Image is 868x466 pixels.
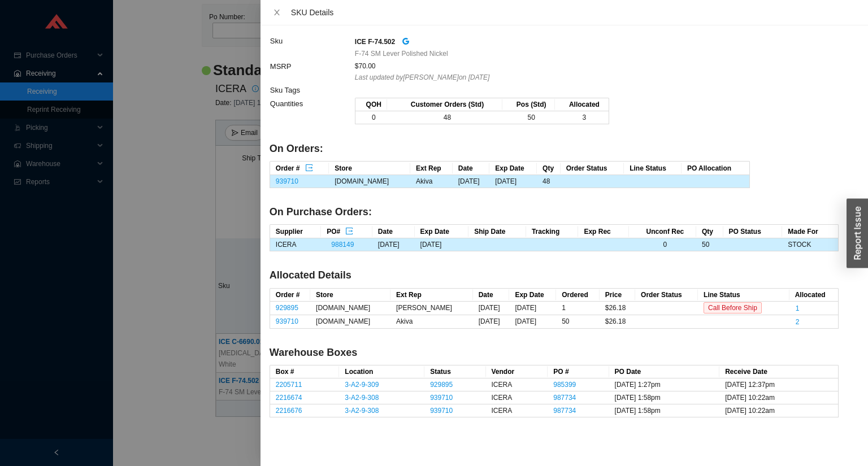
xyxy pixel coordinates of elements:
th: Date [473,289,510,302]
td: 50 [502,111,555,124]
strong: ICE F-74.502 [355,38,395,46]
th: Box # [270,365,340,378]
td: Akiva [410,175,453,188]
td: [DATE] [453,175,490,188]
a: 985399 [553,381,576,389]
i: Last updated by [PERSON_NAME] on [DATE] [355,73,490,81]
th: Ship Date [468,225,526,238]
th: Pos (Std) [502,98,555,111]
th: PO Date [609,365,720,378]
td: [DATE] [372,238,415,251]
a: 939710 [430,407,453,415]
td: $26.18 [600,315,635,329]
th: Price [600,289,635,302]
button: 2 [795,316,800,321]
a: 939710 [276,177,298,185]
div: $70.00 [355,60,838,72]
td: ICERA [486,378,548,391]
div: SKU Details [291,6,859,19]
td: 1 [556,302,600,315]
th: Customer Orders (Std) [387,98,503,111]
a: 987734 [553,394,576,402]
button: export [305,162,314,171]
a: 929895 [430,381,453,389]
span: Call Before Ship [704,302,762,313]
span: F-74 SM Lever Polished Nickel [355,48,448,59]
span: export [345,227,353,236]
td: [DATE] 1:58pm [609,404,720,417]
td: [DATE] [473,302,510,315]
th: Exp Date [489,162,537,175]
td: Akiva [390,315,473,329]
th: Date [372,225,415,238]
td: 48 [537,175,561,188]
th: Store [310,289,390,302]
td: [DATE] [509,302,556,315]
span: export [305,164,313,173]
a: 988149 [331,241,354,249]
td: MSRP [270,60,354,84]
td: ICERA [486,404,548,417]
td: $26.18 [600,302,635,315]
th: Supplier [270,225,321,238]
th: PO# [321,225,372,238]
a: 929895 [276,304,298,312]
th: Line Status [698,289,789,302]
th: PO Status [723,225,783,238]
td: [DATE] 12:37pm [719,378,838,391]
th: Ext Rep [410,162,453,175]
td: [DATE] 10:22am [719,391,838,404]
a: 987734 [553,407,576,415]
th: Tracking [526,225,579,238]
th: PO Allocation [682,162,749,175]
th: Ordered [556,289,600,302]
td: 0 [629,238,696,251]
td: [DATE] [415,238,469,251]
th: Date [453,162,490,175]
th: Order # [270,289,310,302]
a: 2216674 [276,394,302,402]
button: export [345,225,354,234]
td: [DATE] 1:58pm [609,391,720,404]
td: ICERA [270,238,321,251]
th: Store [329,162,410,175]
a: 3-A2-9-308 [345,394,379,402]
th: Exp Date [509,289,556,302]
a: 2216676 [276,407,302,415]
th: Qty [696,225,723,238]
td: Sku Tags [270,84,354,97]
th: Exp Rec [578,225,628,238]
a: 939710 [276,317,298,325]
td: 50 [556,315,600,329]
a: 939710 [430,394,453,402]
h4: Warehouse Boxes [270,346,839,360]
a: 2205711 [276,381,302,389]
th: Ext Rep [390,289,473,302]
a: google [402,35,410,48]
button: 1 [795,302,800,308]
span: close [273,8,281,16]
th: Order Status [561,162,624,175]
td: [DATE] 1:27pm [609,378,720,391]
h4: Allocated Details [270,268,839,282]
td: [DATE] [509,315,556,329]
td: [DOMAIN_NAME] [310,315,390,329]
a: 3-A2-9-309 [345,381,379,389]
td: [DOMAIN_NAME] [329,175,410,188]
a: 3-A2-9-308 [345,407,379,415]
td: [DATE] 10:22am [719,404,838,417]
th: QOH [355,98,387,111]
th: Unconf Rec [629,225,696,238]
button: Close [270,8,284,17]
th: Made For [782,225,838,238]
td: ICERA [486,391,548,404]
th: Order # [270,162,329,175]
td: Sku [270,34,354,60]
td: [PERSON_NAME] [390,302,473,315]
th: Status [424,365,485,378]
th: Qty [537,162,561,175]
td: [DATE] [473,315,510,329]
th: Allocated [555,98,609,111]
th: Location [339,365,424,378]
td: STOCK [782,238,838,251]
